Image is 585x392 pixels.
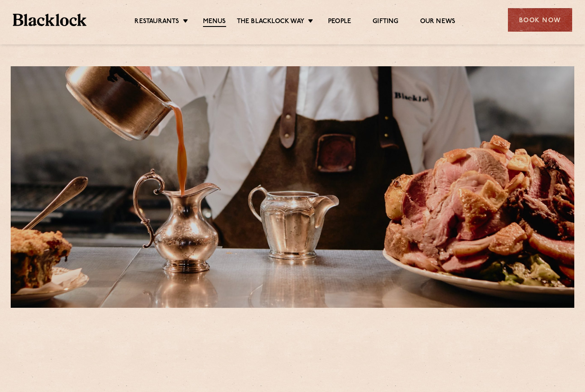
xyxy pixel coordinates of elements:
a: Our News [420,18,456,26]
div: Book Now [508,8,572,32]
a: The Blacklock Way [237,18,304,26]
a: Menus [203,18,226,27]
a: Restaurants [134,18,179,26]
a: People [328,18,351,26]
img: BL_Textured_Logo-footer-cropped.svg [13,14,87,26]
a: Gifting [373,18,398,26]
